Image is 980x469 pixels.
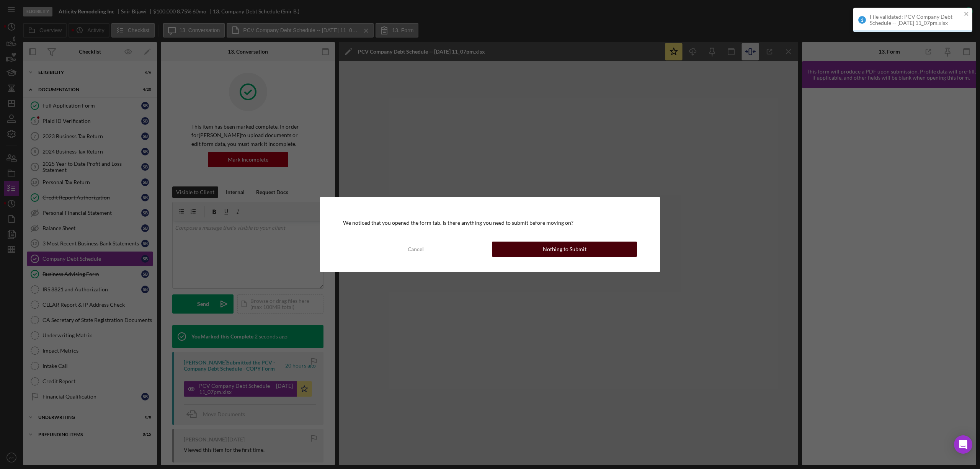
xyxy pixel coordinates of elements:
[343,220,637,226] div: We noticed that you opened the form tab. Is there anything you need to submit before moving on?
[964,11,969,18] button: close
[408,242,424,257] div: Cancel
[954,435,972,454] div: Open Intercom Messenger
[492,242,637,257] button: Nothing to Submit
[870,14,962,26] div: File validated: PCV Company Debt Schedule -- [DATE] 11_07pm.xlsx
[543,242,586,257] div: Nothing to Submit
[343,242,488,257] button: Cancel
